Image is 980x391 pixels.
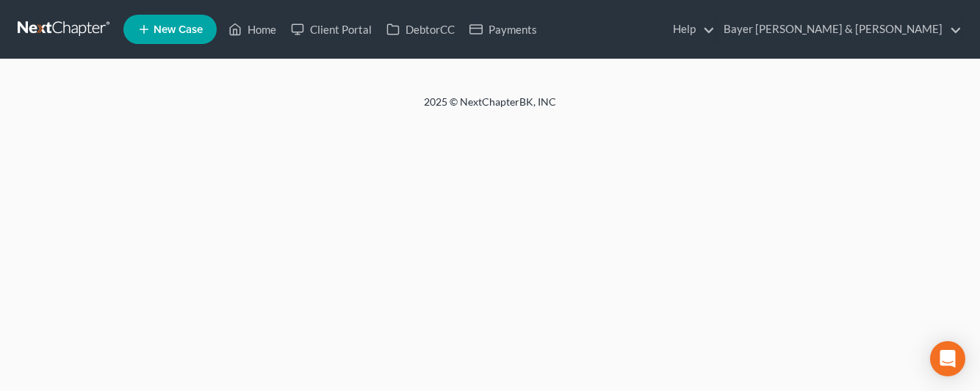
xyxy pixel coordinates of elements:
new-legal-case-button: New Case [123,15,217,44]
a: Bayer [PERSON_NAME] & [PERSON_NAME] [716,16,962,43]
div: 2025 © NextChapterBK, INC [71,95,909,121]
a: DebtorCC [379,16,462,43]
div: Open Intercom Messenger [930,341,965,376]
a: Client Portal [284,16,379,43]
a: Home [221,16,284,43]
a: Help [666,16,715,43]
a: Payments [462,16,544,43]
